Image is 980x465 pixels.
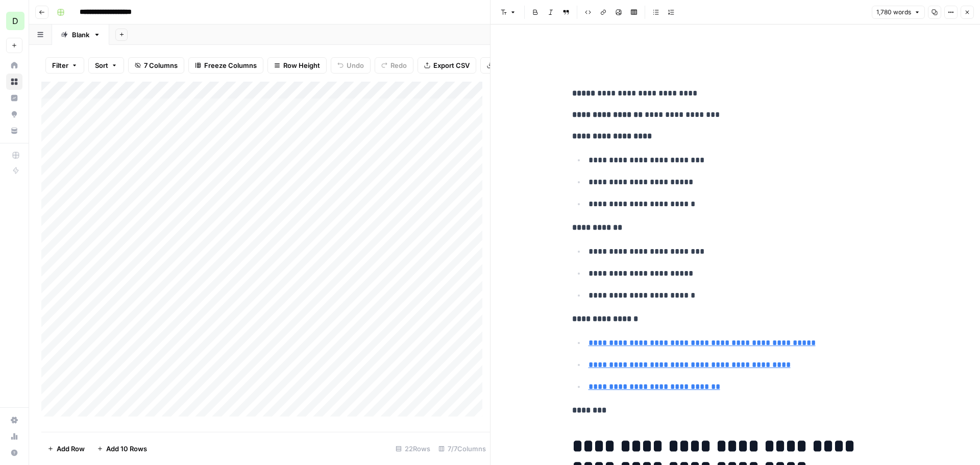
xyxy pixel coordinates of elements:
button: Add 10 Rows [91,440,153,457]
span: Filter [52,60,68,70]
button: Workspace: Digital Elevator [6,8,22,34]
div: 7/7 Columns [434,440,490,457]
button: Undo [331,57,371,74]
div: 22 Rows [391,440,434,457]
div: Blank [72,30,89,40]
a: Your Data [6,123,22,139]
span: Freeze Columns [204,60,257,70]
button: Export CSV [418,57,476,74]
a: Opportunities [6,106,22,123]
button: Sort [88,57,124,74]
a: Insights [6,90,22,106]
span: Add 10 Rows [106,444,147,454]
span: Row Height [283,60,320,70]
button: Redo [375,57,413,74]
a: Browse [6,74,22,90]
button: 1,780 words [872,6,925,19]
a: Usage [6,428,22,445]
button: Filter [45,57,84,74]
button: Freeze Columns [188,57,263,74]
span: Add Row [57,444,85,454]
a: Home [6,57,22,74]
span: Undo [347,60,364,70]
span: 1,780 words [876,8,911,17]
button: Row Height [267,57,327,74]
button: 7 Columns [128,57,184,74]
span: 7 Columns [144,60,178,70]
button: Help + Support [6,445,22,461]
span: D [12,15,18,27]
a: Settings [6,412,22,428]
button: Add Row [41,440,91,457]
span: Export CSV [433,60,470,70]
span: Sort [95,60,108,70]
a: Blank [52,25,109,45]
span: Redo [390,60,407,70]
